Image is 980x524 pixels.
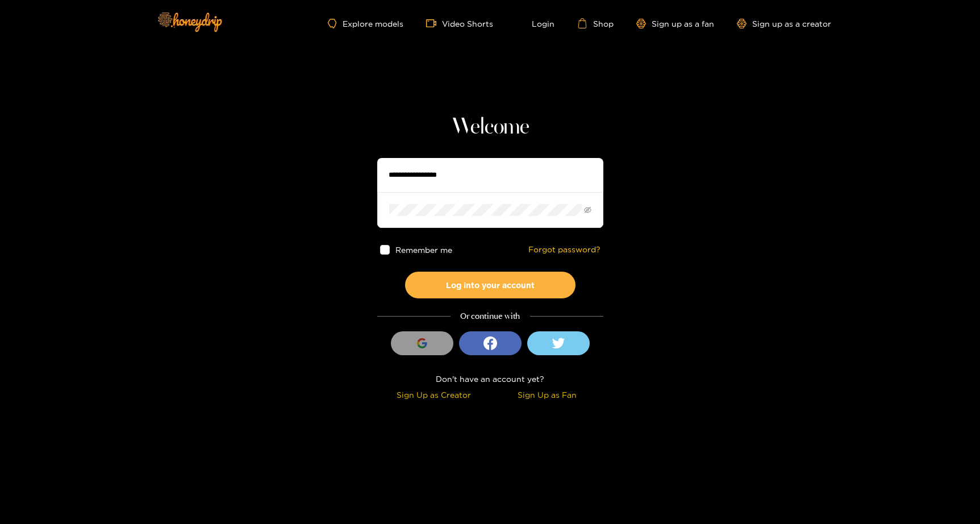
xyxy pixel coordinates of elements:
span: Remember me [395,246,452,254]
a: Forgot password? [528,245,600,255]
div: Or continue with [377,310,603,323]
div: Sign Up as Creator [380,388,487,401]
button: Log into your account [405,272,576,298]
div: Sign Up as Fan [493,388,600,401]
a: Shop [577,18,614,28]
h1: Welcome [377,114,603,141]
a: Video Shorts [426,18,493,28]
a: Explore models [328,19,403,28]
div: Don't have an account yet? [377,372,603,385]
a: Sign up as a creator [737,19,831,28]
span: eye-invisible [584,206,591,214]
span: video-camera [426,18,442,28]
a: Login [516,18,554,28]
a: Sign up as a fan [636,19,714,28]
